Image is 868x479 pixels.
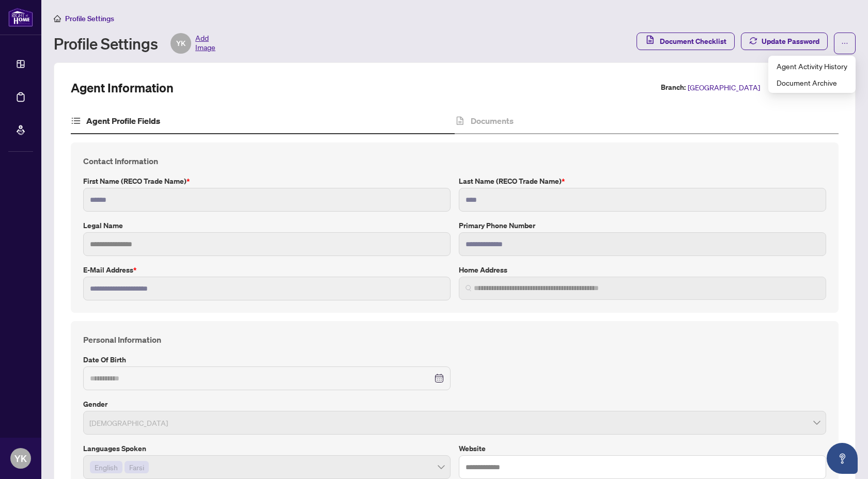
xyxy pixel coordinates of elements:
label: Website [459,443,826,454]
button: Open asap [827,443,858,474]
span: English [90,461,122,473]
span: home [54,15,61,22]
span: [GEOGRAPHIC_DATA] [688,82,760,93]
img: logo [8,8,33,27]
span: Farsi [125,461,149,473]
button: Document Checklist [637,33,735,50]
span: Profile Settings [65,14,114,23]
label: Date of Birth [83,354,451,365]
label: Home Address [459,264,826,276]
span: Farsi [129,461,144,473]
span: ellipsis [841,40,848,47]
span: English [95,461,118,473]
h4: Agent Profile Fields [86,115,160,127]
h4: Documents [471,115,514,127]
h2: Agent Information [71,79,174,96]
label: Languages spoken [83,443,451,454]
label: Branch: [661,82,686,93]
span: YK [14,451,27,466]
button: Update Password [741,33,828,50]
span: YK [176,38,185,49]
span: Agent Activity History [777,60,847,72]
div: Profile Settings [54,33,215,54]
h4: Contact Information [83,155,826,167]
label: Primary Phone Number [459,220,826,231]
label: E-mail Address [83,264,451,276]
span: Add Image [195,33,215,54]
label: First Name (RECO Trade Name) [83,175,451,187]
label: Legal Name [83,220,451,231]
span: Document Archive [777,77,847,88]
label: Last Name (RECO Trade Name) [459,175,826,187]
span: Male [89,413,820,433]
span: Update Password [762,33,819,50]
label: Gender [83,398,826,410]
span: Document Checklist [660,33,726,50]
h4: Personal Information [83,333,826,346]
img: search_icon [466,285,472,291]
